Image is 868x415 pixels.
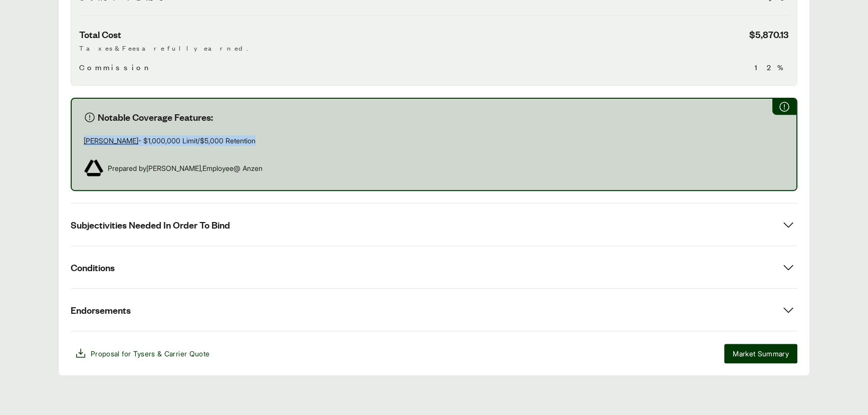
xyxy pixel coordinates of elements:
[71,289,797,331] button: Endorsements
[71,261,115,274] span: Conditions
[733,348,789,359] span: Market Summary
[71,304,131,316] span: Endorsements
[84,136,138,145] u: [PERSON_NAME]
[749,28,789,41] span: $5,870.13
[79,61,153,73] span: Commission
[84,135,784,146] p: - $1,000,000 Limit/$5,000 Retention
[79,43,789,53] p: Taxes & Fees are fully earned.
[108,163,263,173] span: Prepared by [PERSON_NAME] , Employee @ Anzen
[71,219,230,231] span: Subjectivities Needed In Order To Bind
[71,246,797,288] button: Conditions
[98,111,213,123] span: Notable Coverage Features:
[157,349,209,358] span: & Carrier Quote
[71,203,797,246] button: Subjectivities Needed In Order To Bind
[133,349,155,358] span: Tysers
[79,28,121,41] span: Total Cost
[71,343,213,363] button: Proposal for Tysers & Carrier Quote
[91,348,209,359] span: Proposal for
[724,344,797,363] button: Market Summary
[755,61,789,73] span: 12%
